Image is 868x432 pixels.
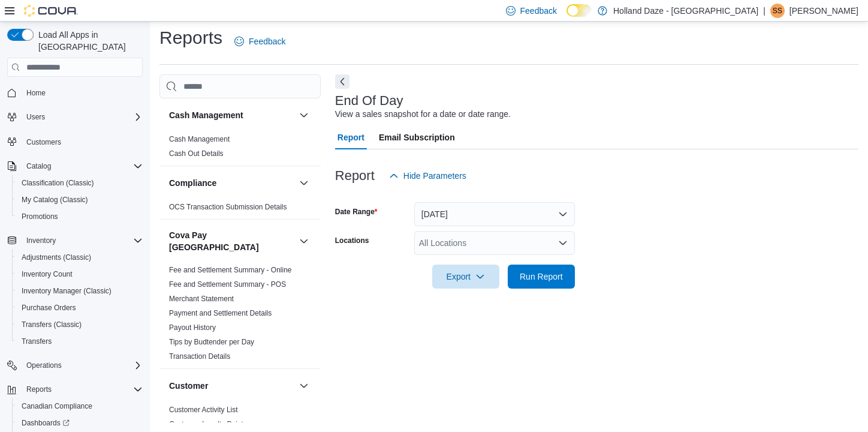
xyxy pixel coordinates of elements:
span: SS [773,4,782,18]
button: Cova Pay [GEOGRAPHIC_DATA] [297,234,311,248]
p: Holland Daze - [GEOGRAPHIC_DATA] [613,4,758,18]
button: Home [2,84,147,101]
span: Purchase Orders [17,301,143,315]
span: Customers [26,137,61,147]
button: Classification (Classic) [12,175,147,191]
h3: Compliance [169,177,216,189]
span: Dashboards [22,418,70,428]
span: Users [26,112,45,122]
button: Reports [2,381,147,398]
a: Home [22,86,50,100]
span: Report [337,125,364,149]
span: Home [22,85,143,100]
a: Adjustments (Classic) [17,250,96,265]
a: Customer Loyalty Points [169,420,247,428]
span: Canadian Compliance [22,401,92,411]
a: Feedback [230,29,290,53]
span: Promotions [22,212,58,221]
span: Classification (Classic) [17,176,143,190]
a: Cash Management [169,135,230,143]
button: Adjustments (Classic) [12,249,147,266]
span: Feedback [520,5,557,17]
button: Inventory Count [12,266,147,283]
button: Customer [169,380,294,392]
p: [PERSON_NAME] [789,4,858,18]
span: Adjustments (Classic) [17,250,143,265]
h3: End Of Day [335,94,403,108]
span: Operations [22,358,143,373]
h1: Reports [159,26,222,50]
a: Promotions [17,209,63,224]
button: Cash Management [169,109,294,121]
a: Transfers (Classic) [17,317,86,332]
button: Reports [22,382,56,397]
span: Transaction Details [169,352,230,361]
label: Date Range [335,207,378,217]
a: Inventory Count [17,267,77,281]
a: My Catalog (Classic) [17,193,93,207]
a: Fee and Settlement Summary - POS [169,280,286,289]
a: Classification (Classic) [17,176,99,190]
h3: Cash Management [169,109,243,121]
div: View a sales snapshot for a date or date range. [335,108,511,121]
input: Dark Mode [566,4,592,17]
span: Catalog [22,159,143,173]
span: OCS Transaction Submission Details [169,202,287,212]
button: Inventory [22,233,61,248]
span: Home [26,88,46,98]
h3: Customer [169,380,208,392]
span: Users [22,110,143,124]
span: Payout History [169,323,216,332]
span: Inventory Manager (Classic) [17,284,143,298]
span: Canadian Compliance [17,399,143,413]
a: Fee and Settlement Summary - Online [169,266,292,274]
span: Hide Parameters [403,170,466,182]
span: Inventory [26,236,56,245]
span: Merchant Statement [169,294,234,304]
span: Load All Apps in [GEOGRAPHIC_DATA] [34,29,143,53]
button: Transfers (Classic) [12,316,147,333]
a: Cash Out Details [169,149,224,158]
a: Customer Activity List [169,406,238,414]
span: Email Subscription [379,125,455,149]
a: Canadian Compliance [17,399,97,413]
button: Customers [2,133,147,150]
button: Inventory [2,232,147,249]
span: Tips by Budtender per Day [169,337,254,347]
span: Reports [22,382,143,397]
button: Promotions [12,208,147,225]
div: Compliance [159,200,321,219]
span: Customer Loyalty Points [169,419,247,429]
button: Open list of options [558,238,568,248]
label: Locations [335,236,369,245]
a: Customers [22,135,66,149]
button: Compliance [297,176,311,190]
span: Inventory Manager (Classic) [22,286,111,296]
span: Transfers (Classic) [17,317,143,332]
span: Operations [26,361,62,370]
div: Shawn S [770,4,785,18]
a: Tips by Budtender per Day [169,338,254,346]
span: Purchase Orders [22,303,76,313]
a: Payment and Settlement Details [169,309,272,317]
a: Dashboards [17,416,74,430]
a: Dashboards [12,415,147,431]
a: Transaction Details [169,352,230,361]
span: Cash Out Details [169,149,224,158]
span: Reports [26,385,52,394]
button: Operations [22,358,67,373]
button: Catalog [2,158,147,175]
a: OCS Transaction Submission Details [169,203,287,211]
button: Export [432,265,499,289]
button: Hide Parameters [384,164,471,188]
button: Cash Management [297,108,311,122]
h3: Report [335,169,375,183]
span: Feedback [249,35,285,47]
span: Customer Activity List [169,405,238,415]
span: Inventory Count [22,269,73,279]
span: Cash Management [169,134,230,144]
button: Cova Pay [GEOGRAPHIC_DATA] [169,229,294,253]
button: [DATE] [414,202,575,226]
span: Export [439,265,492,289]
span: Adjustments (Classic) [22,253,91,262]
